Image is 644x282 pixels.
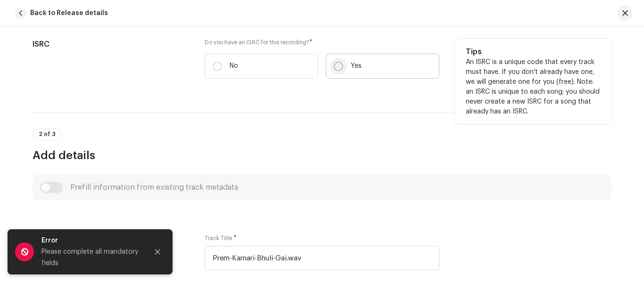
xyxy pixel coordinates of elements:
button: Close [148,242,167,261]
p: Yes [351,61,362,71]
p: An ISRC is a unique code that every track must have. If you don't already have one, we will gener... [466,57,600,117]
p: No [230,61,238,71]
h5: Tips [466,46,600,57]
label: Track Title [205,234,237,242]
div: Error [41,235,140,246]
label: Do you have an ISRC for this recording? [205,39,439,46]
div: Please complete all mandatory fields [41,246,140,269]
h5: ISRC [33,39,190,50]
input: Enter the name of the track [205,246,439,270]
h3: Add details [33,148,611,163]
